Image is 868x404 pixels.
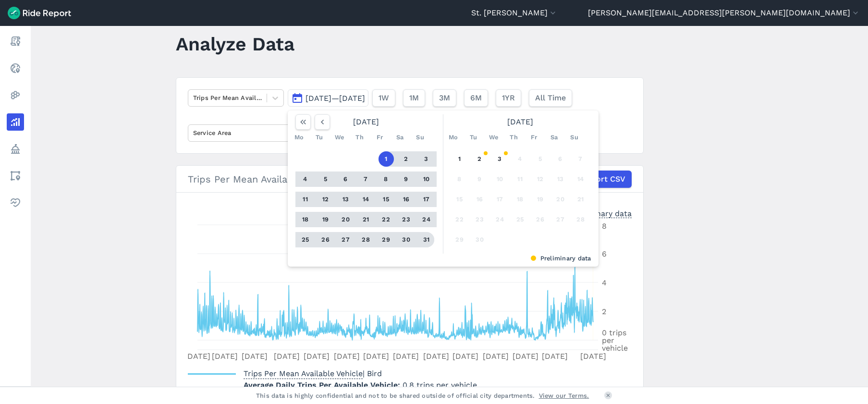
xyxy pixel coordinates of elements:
div: Mo [446,130,461,145]
button: 14 [573,171,588,187]
tspan: 0 trips [602,328,626,337]
button: 1W [372,89,395,107]
tspan: 6 [602,249,607,258]
div: Tu [312,130,327,145]
button: 29 [452,232,467,247]
button: 3 [492,151,508,167]
button: 1 [379,151,394,167]
button: 10 [492,171,508,187]
tspan: 8 [602,221,607,231]
span: [DATE]—[DATE] [306,94,365,103]
button: 9 [472,171,488,187]
div: We [332,130,347,145]
div: Mo [292,130,307,145]
span: 1M [409,92,419,104]
span: Trips Per Mean Available Vehicle [244,366,363,379]
div: Tu [466,130,481,145]
div: Preliminary data [570,208,632,218]
button: 16 [472,192,488,207]
button: 17 [419,192,434,207]
button: 4 [298,171,313,187]
button: 14 [358,192,374,207]
button: 23 [399,212,414,227]
button: 21 [358,212,374,227]
button: 20 [338,212,354,227]
button: 18 [298,212,313,227]
button: 3 [419,151,434,167]
button: 7 [358,171,374,187]
div: Fr [526,130,542,145]
img: Ride Report [8,7,71,19]
div: Th [506,130,522,145]
div: Preliminary data [295,254,591,263]
tspan: [DATE] [580,352,606,361]
button: 8 [379,171,394,187]
button: 6M [464,89,488,107]
a: Areas [7,167,24,184]
span: 6M [470,92,482,104]
button: 22 [379,212,394,227]
button: 24 [419,212,434,227]
button: 27 [338,232,354,247]
div: Th [352,130,367,145]
button: 12 [318,192,333,207]
a: Policy [7,140,24,158]
tspan: 4 [602,278,607,287]
button: 25 [298,232,313,247]
button: 19 [533,192,548,207]
button: 28 [358,232,374,247]
button: 26 [318,232,333,247]
button: 18 [513,192,528,207]
button: 10 [419,171,434,187]
tspan: [DATE] [392,352,418,361]
div: Sa [392,130,408,145]
a: Report [7,33,24,50]
span: Export CSV [582,173,625,185]
button: 11 [298,192,313,207]
a: Analyze [7,113,24,131]
tspan: [DATE] [542,352,568,361]
a: View our Terms. [539,391,589,400]
button: 13 [338,192,354,207]
tspan: [DATE] [333,352,359,361]
div: [DATE] [446,114,595,130]
button: 27 [553,212,568,227]
button: 4 [513,151,528,167]
button: 31 [419,232,434,247]
button: [DATE]—[DATE] [288,89,368,107]
button: 7 [573,151,588,167]
button: 9 [399,171,414,187]
div: Su [413,130,428,145]
button: 6 [553,151,568,167]
button: 21 [573,192,588,207]
tspan: [DATE] [452,352,478,361]
button: All Time [529,89,572,107]
button: 1YR [496,89,521,107]
button: 3M [433,89,456,107]
button: 5 [533,151,548,167]
tspan: 2 [602,307,606,316]
button: 24 [492,212,508,227]
button: 23 [472,212,488,227]
button: 26 [533,212,548,227]
button: 17 [492,192,508,207]
tspan: [DATE] [482,352,508,361]
span: Average Daily Trips Per Available Vehicle [244,378,403,391]
button: 20 [553,192,568,207]
div: [DATE] [292,114,440,130]
button: 22 [452,212,467,227]
button: 15 [452,192,467,207]
a: Health [7,194,24,211]
tspan: [DATE] [211,352,237,361]
tspan: [DATE] [423,352,449,361]
button: 6 [338,171,354,187]
h1: Analyze Data [176,31,294,57]
button: 19 [318,212,333,227]
button: 28 [573,212,588,227]
span: 3M [439,92,450,104]
tspan: [DATE] [513,352,538,361]
button: 30 [399,232,414,247]
tspan: [DATE] [273,352,299,361]
span: | Bird [244,369,382,378]
button: 16 [399,192,414,207]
